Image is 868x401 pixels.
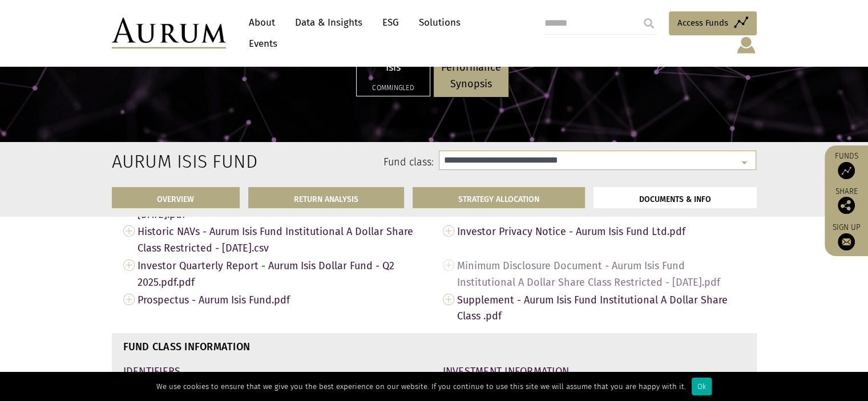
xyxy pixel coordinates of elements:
[377,12,405,33] a: ESG
[736,35,757,55] img: account-icon.svg
[123,366,426,376] h4: IDENTIFIERS
[243,33,277,54] a: Events
[112,18,226,48] img: Aurum
[413,12,466,33] a: Solutions
[692,378,712,395] div: Ok
[838,233,855,250] img: Sign up to our newsletter
[138,222,426,257] span: Historic NAVs - Aurum Isis Fund Institutional A Dollar Share Class Restricted - [DATE].csv
[677,16,728,30] span: Access Funds
[248,187,404,208] a: RETURN ANALYSIS
[457,291,745,325] span: Supplement - Aurum Isis Fund Institutional A Dollar Share Class .pdf
[457,222,745,240] span: Investor Privacy Notice - Aurum Isis Fund Ltd.pdf
[413,187,585,208] a: STRATEGY ALLOCATION
[441,59,501,92] p: Performance Synopsis
[443,366,745,376] h4: INVESTMENT INFORMATION
[830,222,862,250] a: Sign up
[112,151,205,172] h2: Aurum Isis Fund
[138,257,426,291] span: Investor Quarterly Report - Aurum Isis Dollar Fund - Q2 2025.pdf.pdf
[830,151,862,179] a: Funds
[669,11,757,35] a: Access Funds
[112,187,240,208] a: OVERVIEW
[838,162,855,179] img: Access Funds
[838,197,855,214] img: Share this post
[138,291,426,309] span: Prospectus - Aurum Isis Fund.pdf
[457,257,745,291] span: Minimum Disclosure Document - Aurum Isis Fund Institutional A Dollar Share Class Restricted - [DA...
[364,84,422,91] h5: Commingled
[637,12,660,35] input: Submit
[289,12,368,33] a: Data & Insights
[364,59,422,76] p: Isis
[243,12,281,33] a: About
[123,341,251,353] strong: FUND CLASS INFORMATION
[830,188,862,214] div: Share
[222,155,434,170] label: Fund class:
